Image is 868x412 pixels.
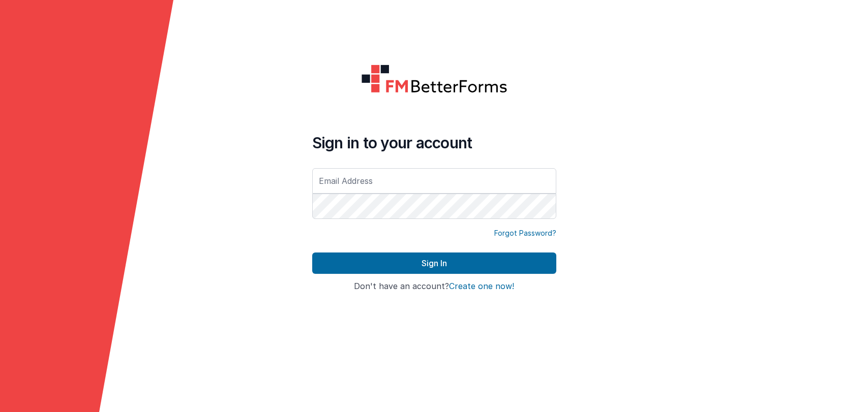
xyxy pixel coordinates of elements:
[312,134,556,152] h4: Sign in to your account
[312,252,556,274] button: Sign In
[449,282,514,291] button: Create one now!
[494,228,556,238] a: Forgot Password?
[312,168,556,194] input: Email Address
[312,282,556,291] h4: Don't have an account?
